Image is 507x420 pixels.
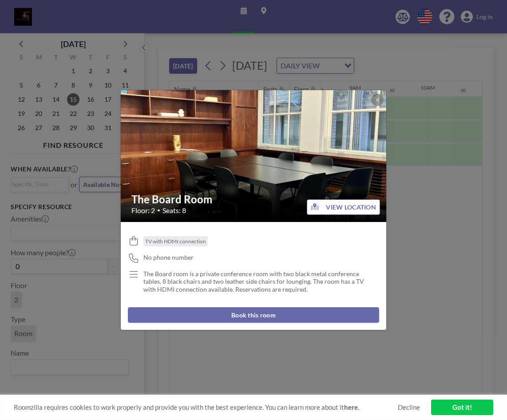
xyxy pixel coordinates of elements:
span: Roomzilla requires cookies to work properly and provide you with the best experience. You can lea... [14,403,398,412]
span: No phone number [143,254,194,262]
a: Got it! [431,400,493,415]
button: VIEW LOCATION [307,199,380,215]
span: TV with HDMI connection [145,238,206,245]
h2: The Board Room [131,193,376,206]
span: Floor: 2 [131,206,155,215]
a: Decline [398,403,420,412]
p: The Board room is a private conference room with two black metal conference tables, 8 black chair... [143,270,368,293]
a: here. [344,403,359,411]
span: • [157,207,160,214]
button: Book this room [128,307,379,323]
span: Seats: 8 [162,206,186,215]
